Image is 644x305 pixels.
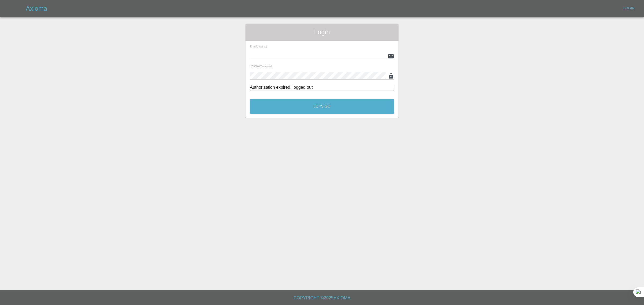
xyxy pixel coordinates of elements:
div: Authorization expired, logged out [250,84,394,91]
span: Login [250,28,394,36]
button: Let's Go [250,99,394,114]
span: Email [250,45,267,48]
h6: Copyright © 2025 Axioma [4,294,640,302]
span: Password [250,64,272,68]
a: Login [620,4,638,13]
small: (required) [257,46,267,48]
small: (required) [262,65,272,68]
h5: Axioma [26,4,47,13]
